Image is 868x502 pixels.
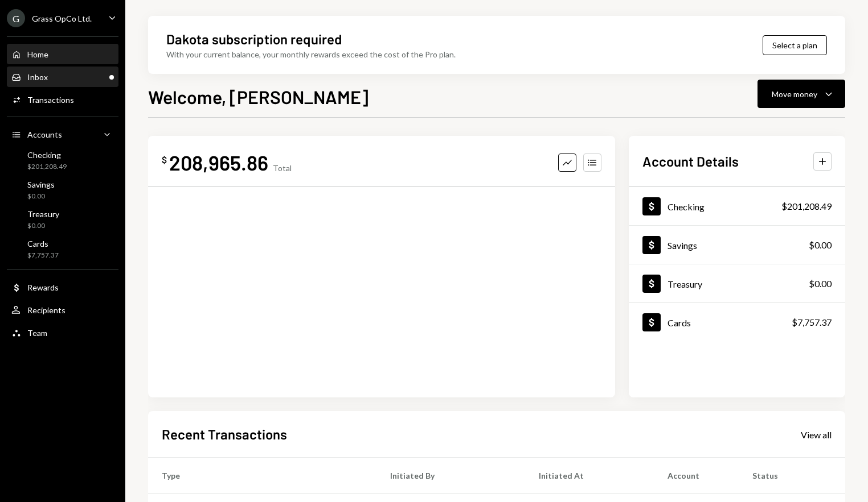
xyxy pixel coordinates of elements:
[273,163,292,173] div: Total
[162,154,167,165] div: $
[7,235,118,263] a: Cards$7,757.37
[376,458,525,494] th: Initiated By
[758,80,845,108] button: Move money
[801,428,832,441] a: View all
[27,305,65,315] div: Recipients
[27,209,59,219] div: Treasury
[7,124,118,144] a: Accounts
[166,48,456,60] div: With your current balance, your monthly rewards exceed the cost of the Pro plan.
[7,176,118,204] a: Savings$0.00
[7,277,118,297] a: Rewards
[7,147,118,174] a: Checking$201,208.49
[27,328,47,338] div: Team
[162,425,287,443] h2: Recent Transactions
[525,458,654,494] th: Initiated At
[166,30,342,48] div: Dakota subscription required
[7,206,118,233] a: Treasury$0.00
[27,180,55,189] div: Savings
[169,150,268,175] div: 208,965.86
[7,9,25,27] div: G
[668,240,697,251] div: Savings
[27,221,59,231] div: $0.00
[7,44,118,64] a: Home
[32,14,92,23] div: Grass OpCo Ltd.
[7,322,118,343] a: Team
[763,35,827,55] button: Select a plan
[7,67,118,87] a: Inbox
[629,303,845,341] a: Cards$7,757.37
[809,238,832,252] div: $0.00
[739,458,845,494] th: Status
[629,187,845,225] a: Checking$201,208.49
[801,429,832,441] div: View all
[668,201,705,212] div: Checking
[27,72,48,82] div: Inbox
[27,251,59,260] div: $7,757.37
[27,130,62,139] div: Accounts
[642,152,739,171] h2: Account Details
[27,283,59,292] div: Rewards
[27,192,55,201] div: $0.00
[629,264,845,302] a: Treasury$0.00
[27,49,48,59] div: Home
[809,277,832,291] div: $0.00
[654,458,738,494] th: Account
[781,200,832,213] div: $201,208.49
[27,162,67,172] div: $201,208.49
[27,150,67,160] div: Checking
[668,279,702,289] div: Treasury
[792,316,832,329] div: $7,757.37
[148,458,376,494] th: Type
[27,239,59,248] div: Cards
[629,226,845,264] a: Savings$0.00
[668,317,691,328] div: Cards
[772,88,817,100] div: Move money
[27,95,74,105] div: Transactions
[7,300,118,320] a: Recipients
[7,89,118,110] a: Transactions
[148,85,369,108] h1: Welcome, [PERSON_NAME]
